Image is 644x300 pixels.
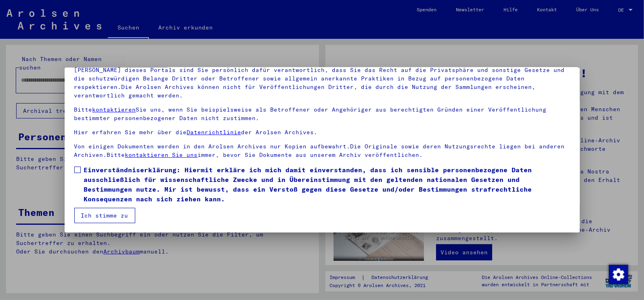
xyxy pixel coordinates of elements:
p: Bitte Sie uns, wenn Sie beispielsweise als Betroffener oder Angehöriger aus berechtigten Gründen ... [74,106,570,123]
a: Datenrichtlinie [187,129,241,136]
img: Zustimmung ändern [609,265,628,284]
span: Einverständniserklärung: Hiermit erkläre ich mich damit einverstanden, dass ich sensible personen... [84,165,570,204]
p: Hier erfahren Sie mehr über die der Arolsen Archives. [74,128,570,137]
p: Bitte beachten Sie, dass dieses Portal über NS - Verfolgte sensible Daten zu identifizierten oder... [74,57,570,100]
button: Ich stimme zu [74,208,135,223]
a: kontaktieren Sie uns [125,151,198,158]
p: Von einigen Dokumenten werden in den Arolsen Archives nur Kopien aufbewahrt.Die Originale sowie d... [74,142,570,159]
a: kontaktieren [92,106,136,113]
